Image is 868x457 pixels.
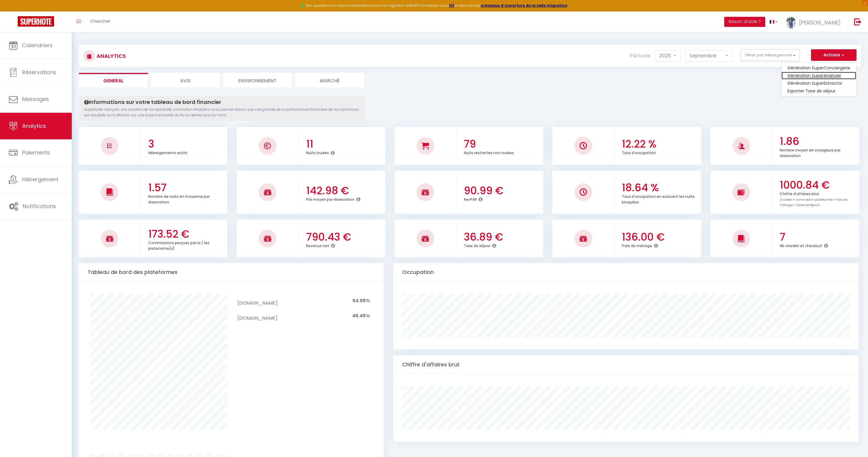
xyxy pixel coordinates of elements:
p: Revenus net [306,242,329,248]
span: Calendriers [22,42,53,49]
label: Période [630,49,650,62]
h3: 1.86 [780,135,857,148]
h3: 173.52 € [148,228,226,240]
h3: 142.98 € [306,185,384,197]
div: Tableau de bord des plateformes [79,263,384,282]
h3: 11 [306,138,384,150]
span: 45.45% [352,312,370,319]
button: Besoin d'aide ? [724,17,765,27]
td: [DOMAIN_NAME] [237,309,277,324]
a: Chercher [86,12,115,32]
h3: 136.00 € [622,231,699,243]
h3: 7 [780,231,857,243]
p: Nombre de nuits en moyenne par réservation [148,193,210,205]
img: NO IMAGE [738,189,745,196]
h3: 1.57 [148,182,226,194]
h3: 12.22 % [622,138,699,150]
a: créneaux d'ouverture de la salle migration [481,3,567,8]
img: Super Booking [18,16,54,27]
p: Taux d'occupation en excluant les nuits bloquées [622,193,695,205]
p: Superhote n'est pas une solution de comptabilité. La fonction Analytics vous permet d'avoir une v... [84,107,360,118]
p: Commissions perçues par la / les plateforme(s) [148,239,209,251]
li: Avis [151,73,220,87]
div: Chiffre d'affaires brut [393,355,859,374]
span: Réservations [22,68,56,76]
button: Actions [811,49,856,61]
a: ICI [449,3,454,8]
button: Ouvrir le widget de chat LiveChat [5,2,22,20]
p: RevPAR [464,196,477,202]
h3: 790.43 € [306,231,384,243]
div: Occupation [393,263,859,282]
button: Filtrer par hébergement [741,49,800,61]
a: Génération SuperAnalyzer [781,72,856,79]
span: Paiements [22,149,50,156]
img: NO IMAGE [580,188,587,196]
span: (nuitées + commission plateformes + frais de ménage + taxes de séjour) [780,198,847,208]
p: Nombre moyen de voyageurs par réservation [780,146,841,158]
h3: 1000.84 € [780,179,857,191]
img: NO IMAGE [107,143,112,148]
p: Prix moyen par réservation [306,196,355,202]
p: Nuits louées [306,149,329,155]
td: [DOMAIN_NAME] [237,293,277,309]
p: Nb checkin et checkout [780,242,822,248]
h3: 79 [464,138,541,150]
span: Notifications [23,203,56,210]
h3: 3 [148,138,226,150]
span: Chercher [90,18,110,24]
span: 54.55% [353,297,370,304]
li: Marché [295,73,364,87]
a: Génération SuperExtractor [781,79,856,87]
img: ... [787,17,795,29]
a: ... [PERSON_NAME] [782,12,848,32]
p: Taux d'occupation [622,149,656,155]
h3: 36.89 € [464,231,541,243]
span: Messages [22,95,49,103]
h3: 90.99 € [464,185,541,197]
p: Nuits restantes non louées [464,149,514,155]
a: Génération SuperConciergerie [781,64,856,72]
h4: Informations sur votre tableau de bord financier [84,99,360,105]
li: General [79,73,148,87]
p: Taxe de séjour [464,242,490,248]
img: logout [854,18,862,25]
p: Hébergements actifs [148,149,187,155]
h3: Analytics [95,49,126,63]
h3: 18.64 % [622,182,699,194]
span: [PERSON_NAME] [799,19,841,26]
span: Analytics [22,122,46,130]
p: Frais de ménage [622,242,652,248]
p: Chiffre d'affaires brut [780,190,847,208]
a: Exporter Taxe de séjour [781,87,856,95]
li: Environnement [223,73,292,87]
span: Hébergement [22,176,58,183]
